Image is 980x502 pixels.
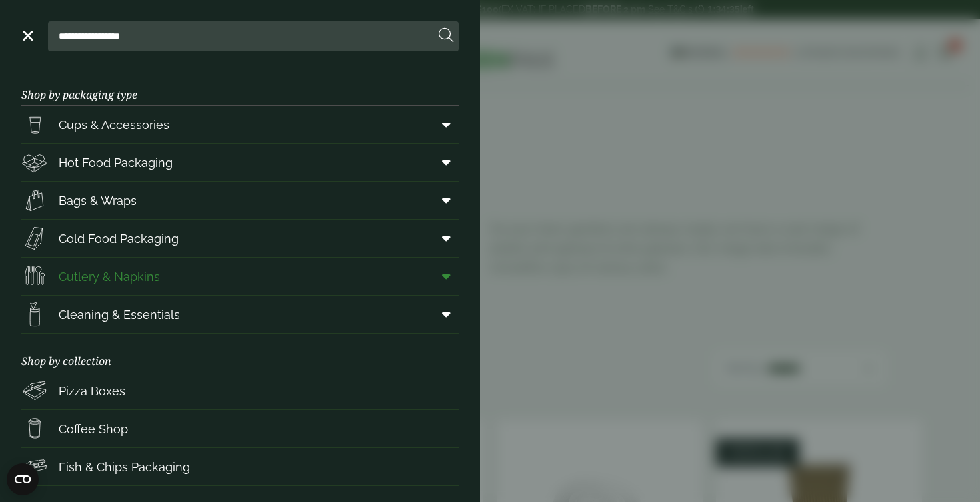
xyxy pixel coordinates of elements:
[21,453,48,480] img: FishNchip_box.svg
[21,334,459,372] h3: Shop by collection
[59,268,160,286] span: Cutlery & Napkins
[21,220,459,257] a: Cold Food Packaging
[21,410,459,447] a: Coffee Shop
[59,458,190,476] span: Fish & Chips Packaging
[7,463,39,495] button: Open CMP widget
[59,154,173,172] span: Hot Food Packaging
[21,67,459,106] h3: Shop by packaging type
[21,106,459,143] a: Cups & Accessories
[59,116,169,134] span: Cups & Accessories
[21,144,459,181] a: Hot Food Packaging
[21,182,459,219] a: Bags & Wraps
[21,263,48,290] img: Cutlery.svg
[59,306,180,324] span: Cleaning & Essentials
[21,258,459,295] a: Cutlery & Napkins
[59,230,179,248] span: Cold Food Packaging
[21,111,48,138] img: PintNhalf_cup.svg
[21,187,48,214] img: Paper_carriers.svg
[59,420,128,438] span: Coffee Shop
[21,301,48,328] img: open-wipe.svg
[21,377,48,404] img: Pizza_boxes.svg
[21,448,459,485] a: Fish & Chips Packaging
[21,225,48,252] img: Sandwich_box.svg
[21,296,459,333] a: Cleaning & Essentials
[21,149,48,176] img: Deli_box.svg
[59,192,137,210] span: Bags & Wraps
[21,415,48,442] img: HotDrink_paperCup.svg
[59,382,125,400] span: Pizza Boxes
[21,372,459,409] a: Pizza Boxes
